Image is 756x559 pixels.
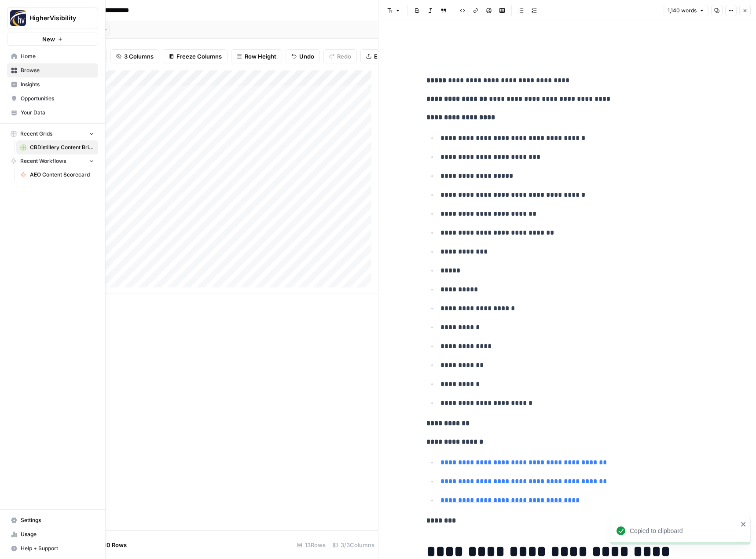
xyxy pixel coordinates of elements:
[7,7,98,29] button: Workspace: HigherVisibility
[7,77,98,92] a: Insights
[16,140,98,154] a: CBDistillery Content Briefs
[7,49,98,63] a: Home
[163,49,228,63] button: Freeze Columns
[7,127,98,140] button: Recent Grids
[7,527,98,541] a: Usage
[323,49,357,63] button: Redo
[21,95,94,103] span: Opportunities
[29,14,83,22] span: HigherVisibility
[21,516,94,524] span: Settings
[176,52,222,61] span: Freeze Columns
[7,92,98,106] a: Opportunities
[337,52,351,61] span: Redo
[124,52,154,61] span: 3 Columns
[741,521,747,528] button: close
[7,513,98,527] a: Settings
[245,52,276,61] span: Row Height
[294,538,329,552] div: 13 Rows
[664,5,708,16] button: 1,140 words
[7,541,98,555] button: Help + Support
[7,106,98,120] a: Your Data
[92,541,127,549] span: Add 10 Rows
[630,526,738,535] div: Copied to clipboard
[30,143,94,151] span: CBDistillery Content Briefs
[20,157,66,165] span: Recent Workflows
[231,49,282,63] button: Row Height
[7,63,98,77] a: Browse
[10,10,26,26] img: HigherVisibility Logo
[21,544,94,552] span: Help + Support
[30,171,94,179] span: AEO Content Scorecard
[21,52,94,60] span: Home
[16,168,98,182] a: AEO Content Scorecard
[7,33,98,46] button: New
[299,52,314,61] span: Undo
[286,49,320,63] button: Undo
[21,530,94,538] span: Usage
[21,109,94,117] span: Your Data
[21,81,94,88] span: Insights
[21,66,94,74] span: Browse
[7,154,98,168] button: Recent Workflows
[42,35,55,44] span: New
[668,7,697,15] span: 1,140 words
[110,49,159,63] button: 3 Columns
[329,538,378,552] div: 3/3 Columns
[20,130,52,138] span: Recent Grids
[360,49,411,63] button: Export CSV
